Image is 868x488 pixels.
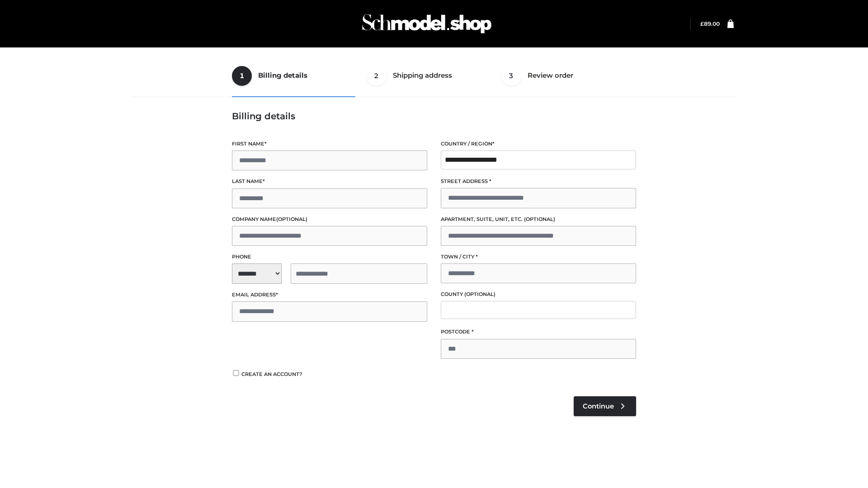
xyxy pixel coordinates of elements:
[232,111,636,122] h3: Billing details
[241,371,302,377] span: Create an account?
[574,396,636,416] a: Continue
[700,20,704,27] span: £
[232,215,427,224] label: Company name
[583,402,614,410] span: Continue
[441,140,636,148] label: Country / Region
[441,215,636,224] label: Apartment, suite, unit, etc.
[441,177,636,186] label: Street address
[232,291,427,299] label: Email address
[464,291,495,297] span: (optional)
[232,253,427,261] label: Phone
[359,6,495,42] img: Schmodel Admin 964
[441,328,636,336] label: Postcode
[276,216,307,222] span: (optional)
[700,20,720,27] a: £89.00
[441,290,636,299] label: County
[232,370,240,376] input: Create an account?
[524,216,555,222] span: (optional)
[232,177,427,186] label: Last name
[232,140,427,148] label: First name
[441,253,636,261] label: Town / City
[700,20,720,27] bdi: 89.00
